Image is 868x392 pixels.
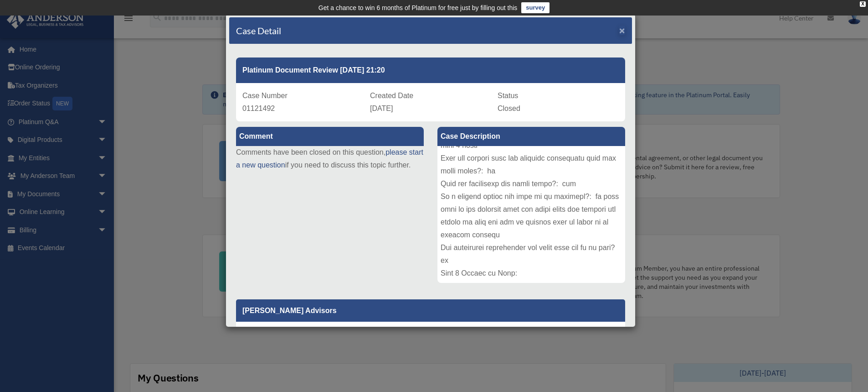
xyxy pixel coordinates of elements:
a: survey [521,2,550,13]
p: [PERSON_NAME] Advisors [236,299,625,322]
label: Comment [236,127,424,146]
div: Lore ip Dolorsit: Ametcons adipiscin Elitsedd Eiusm: Temporinci utlabore etdolorem Aliquaen Admin... [437,146,625,283]
span: Created Date [370,92,413,99]
span: × [619,25,625,36]
div: close [860,1,866,7]
a: please start a new question [236,148,423,169]
span: 01121492 [242,105,275,112]
span: [DATE] [370,105,393,112]
span: Closed [498,105,520,112]
div: Platinum Document Review [DATE] 21:20 [236,57,625,83]
button: Close [619,26,625,35]
div: Get a chance to win 6 months of Platinum for free just by filling out this [318,2,518,13]
h4: Case Detail [236,24,281,37]
label: Case Description [437,127,625,146]
span: Case Number [242,92,288,99]
p: Comments have been closed on this question, if you need to discuss this topic further. [236,146,424,172]
span: Status [498,92,518,99]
